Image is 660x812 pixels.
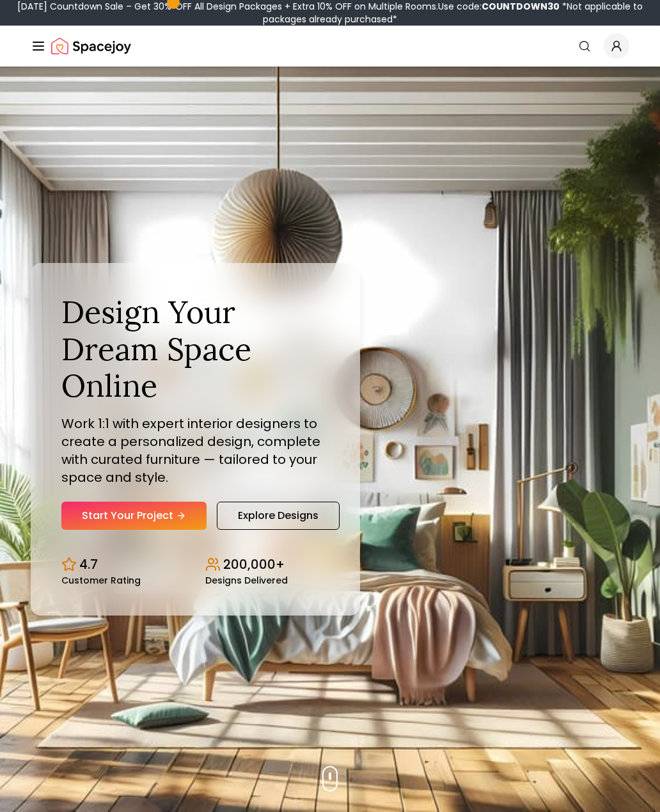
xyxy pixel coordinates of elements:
small: Designs Delivered [205,576,288,585]
nav: Global [31,26,629,67]
div: Design stats [61,545,329,585]
img: Spacejoy Logo [51,33,131,59]
a: Start Your Project [61,502,207,530]
p: 4.7 [79,555,98,573]
h1: Design Your Dream Space Online [61,294,329,404]
small: Customer Rating [61,576,141,585]
p: Work 1:1 with expert interior designers to create a personalized design, complete with curated fu... [61,415,329,486]
a: Spacejoy [51,33,131,59]
p: 200,000+ [223,555,285,573]
a: Explore Designs [217,502,340,530]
